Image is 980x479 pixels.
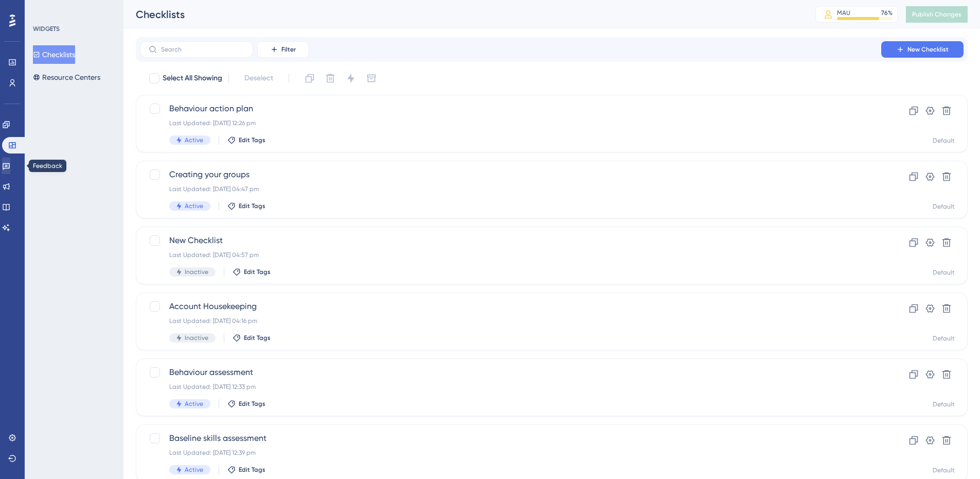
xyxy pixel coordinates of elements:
button: Deselect [235,69,282,88]
span: Edit Tags [239,466,265,474]
span: Account Housekeeping [169,300,852,313]
div: Default [933,400,955,408]
div: Default [933,466,955,474]
span: Select All Showing [163,72,222,84]
span: Edit Tags [244,334,271,342]
button: Edit Tags [227,400,265,408]
span: Behaviour action plan [169,102,852,115]
span: Active [185,466,203,474]
button: Resource Centers [33,68,100,87]
span: Active [185,202,203,210]
span: Edit Tags [239,400,265,408]
div: Checklists [136,7,790,22]
span: Baseline skills assessment [169,432,852,444]
div: Default [933,268,955,277]
span: Inactive [185,334,208,342]
div: Last Updated: [DATE] 12:39 pm [169,449,852,457]
div: WIDGETS [33,25,60,33]
div: Last Updated: [DATE] 12:33 pm [169,383,852,391]
span: Active [185,400,203,408]
span: Active [185,136,203,144]
input: Search [161,46,244,53]
span: Filter [281,45,296,54]
span: Edit Tags [239,136,265,144]
div: MAU [837,9,850,17]
div: Last Updated: [DATE] 04:47 pm [169,185,852,193]
button: Edit Tags [227,466,265,474]
div: Last Updated: [DATE] 12:26 pm [169,119,852,127]
span: Publish Changes [912,10,961,19]
button: Edit Tags [227,202,265,210]
div: Default [933,334,955,343]
div: Last Updated: [DATE] 04:16 pm [169,317,852,325]
button: Publish Changes [906,6,968,23]
span: Edit Tags [244,268,271,276]
div: Last Updated: [DATE] 04:57 pm [169,251,852,259]
div: Default [933,202,955,211]
button: Edit Tags [233,268,271,276]
button: Filter [257,41,309,58]
div: Default [933,136,955,145]
span: Edit Tags [239,202,265,210]
span: Creating your groups [169,168,852,181]
button: New Checklist [881,41,964,58]
span: Deselect [244,72,273,84]
span: Inactive [185,268,208,276]
span: New Checklist [907,45,949,54]
button: Checklists [33,45,75,64]
button: Edit Tags [227,136,265,144]
button: Edit Tags [233,334,271,342]
span: Behaviour assessment [169,366,852,379]
div: 76 % [881,9,893,17]
span: New Checklist [169,234,852,247]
